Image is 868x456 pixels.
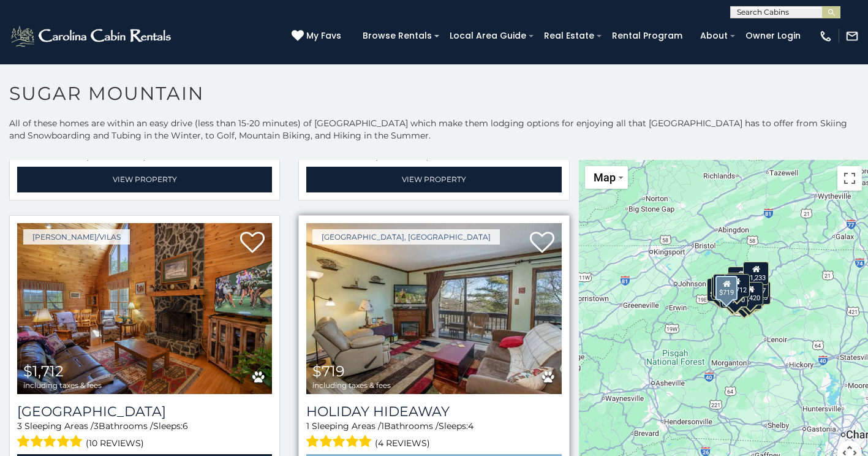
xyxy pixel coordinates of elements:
[538,26,600,45] a: Real Estate
[738,282,763,305] div: $1,420
[530,230,554,256] a: Add to favorites
[17,403,272,420] a: [GEOGRAPHIC_DATA]
[312,381,391,389] span: including taxes & fees
[381,420,384,431] span: 1
[23,229,130,245] a: [PERSON_NAME]/Vilas
[306,420,561,451] div: Sleeping Areas / Bathrooms / Sleeps:
[743,262,769,285] div: $1,233
[17,420,272,451] div: Sleeping Areas / Bathrooms / Sleeps:
[306,223,561,394] img: Holiday Hideaway
[312,362,345,380] span: $719
[728,267,753,290] div: $1,149
[743,275,769,298] div: $1,177
[17,167,272,192] a: View Property
[23,381,102,389] span: including taxes & fees
[375,435,430,451] span: (4 reviews)
[845,29,859,43] img: mail-regular-white.png
[724,274,750,297] div: $1,712
[240,230,265,256] a: Add to favorites
[594,171,616,184] span: Map
[443,26,532,45] a: Local Area Guide
[706,278,732,302] div: $1,262
[17,223,272,394] a: River Valley View $1,712 including taxes & fees
[312,229,500,245] a: [GEOGRAPHIC_DATA], [GEOGRAPHIC_DATA]
[726,273,752,296] div: $1,008
[306,420,309,431] span: 1
[306,403,561,420] a: Holiday Hideaway
[606,26,689,45] a: Rental Program
[306,29,341,42] span: My Favs
[17,223,272,394] img: River Valley View
[9,24,175,48] img: White-1-2.png
[837,166,862,191] button: Toggle fullscreen view
[17,403,272,420] h3: River Valley View
[306,167,561,192] a: View Property
[715,276,738,300] div: $719
[306,223,561,394] a: Holiday Hideaway $719 including taxes & fees
[86,435,144,451] span: (10 reviews)
[357,26,438,45] a: Browse Rentals
[17,420,22,431] span: 3
[739,26,807,45] a: Owner Login
[713,274,739,297] div: $1,081
[711,276,737,300] div: $1,532
[694,26,734,45] a: About
[585,166,628,189] button: Change map style
[468,420,474,431] span: 4
[23,362,64,380] span: $1,712
[183,420,188,431] span: 6
[94,420,99,431] span: 3
[819,29,832,43] img: phone-regular-white.png
[292,29,344,43] a: My Favs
